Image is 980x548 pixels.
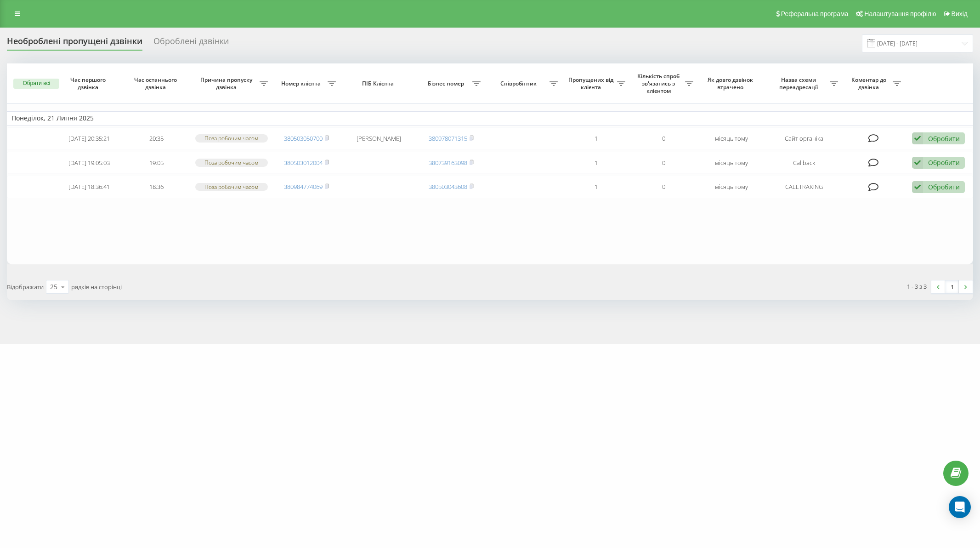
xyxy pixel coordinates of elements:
[13,79,59,89] button: Обрати всі
[429,134,467,143] a: 380978071315
[907,282,927,291] div: 1 - 3 з 3
[698,152,765,174] td: місяць тому
[945,280,959,293] a: 1
[765,176,843,198] td: CALLTRAKING
[928,183,960,191] div: Обробити
[7,111,973,125] td: Понеділок, 21 Липня 2025
[123,127,190,150] td: 20:35
[284,183,323,191] a: 380984774069
[630,152,697,174] td: 0
[634,73,685,94] span: Кількість спроб зв'язатись з клієнтом
[123,152,190,174] td: 19:05
[928,134,960,143] div: Обробити
[195,183,268,191] div: Поза робочим часом
[429,183,467,191] a: 380503043608
[562,176,630,198] td: 1
[698,176,765,198] td: місяць тому
[195,159,268,166] div: Поза робочим часом
[864,10,936,17] span: Налаштування профілю
[284,134,323,143] a: 380503050700
[847,76,893,91] span: Коментар до дзвінка
[952,10,968,17] span: Вихід
[71,283,122,291] span: рядків на сторінці
[562,152,630,174] td: 1
[765,152,843,174] td: Callback
[765,127,843,150] td: Сайт органіка
[630,176,697,198] td: 0
[705,76,758,91] span: Як довго дзвінок втрачено
[195,134,268,142] div: Поза робочим часом
[130,76,183,91] span: Час останнього дзвінка
[195,76,260,91] span: Причина пропуску дзвінка
[7,36,142,51] div: Необроблені пропущені дзвінки
[7,283,44,291] span: Відображати
[698,127,765,150] td: місяць тому
[153,36,229,51] div: Оброблені дзвінки
[123,176,190,198] td: 18:36
[50,282,57,291] div: 25
[949,496,971,518] div: Open Intercom Messenger
[277,80,327,87] span: Номер клієнта
[630,127,697,150] td: 0
[770,76,830,91] span: Назва схеми переадресації
[63,76,115,91] span: Час першого дзвінка
[55,176,123,198] td: [DATE] 18:36:41
[348,80,409,87] span: ПІБ Клієнта
[781,10,849,17] span: Реферальна програма
[55,127,123,150] td: [DATE] 20:35:21
[55,152,123,174] td: [DATE] 19:05:03
[567,76,617,91] span: Пропущених від клієнта
[422,80,472,87] span: Бізнес номер
[429,159,467,167] a: 380739163098
[562,127,630,150] td: 1
[490,80,549,87] span: Співробітник
[340,127,418,150] td: [PERSON_NAME]
[928,158,960,167] div: Обробити
[284,159,323,167] a: 380503012004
